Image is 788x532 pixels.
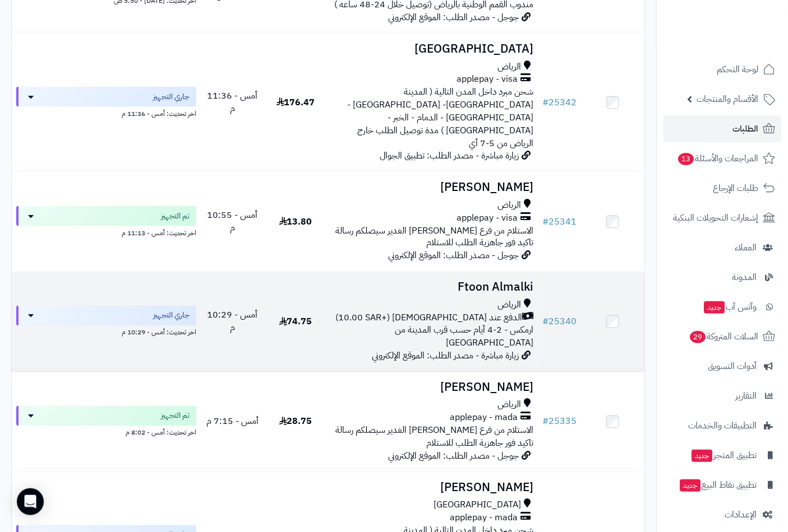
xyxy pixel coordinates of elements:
span: جديد [692,450,712,462]
a: التقارير [663,382,781,409]
span: 29 [690,331,706,343]
span: تم التجهيز [161,410,190,422]
span: أدوات التسويق [708,358,757,374]
span: طلبات الإرجاع [713,180,758,196]
span: أمس - 10:29 م [207,309,257,335]
span: أمس - 10:55 م [207,208,257,235]
span: أمس - 7:15 م [206,415,259,428]
span: جديد [704,301,725,314]
span: جاري التجهيز [153,310,190,321]
span: إشعارات التحويلات البنكية [673,210,758,226]
div: اخر تحديث: أمس - 11:36 م [16,107,196,119]
span: أمس - 11:36 م [207,89,257,115]
a: المدونة [663,264,781,291]
span: الدفع عند [DEMOGRAPHIC_DATA] (+10.00 SAR) [335,312,522,325]
span: جاري التجهيز [153,91,190,102]
span: الرياض [497,60,521,73]
span: جوجل - مصدر الطلب: الموقع الإلكتروني [388,249,519,263]
span: المدونة [732,269,757,285]
a: تطبيق المتجرجديد [663,442,781,469]
span: جديد [680,479,701,492]
span: شحن مبرد داخل المدن التالية ( المدينة [GEOGRAPHIC_DATA]- [GEOGRAPHIC_DATA] - [GEOGRAPHIC_DATA] - ... [347,85,533,150]
div: اخر تحديث: أمس - 8:02 م [16,426,196,438]
a: #25342 [542,96,577,109]
span: تم التجهيز [161,211,190,222]
span: الاستلام من فرع [PERSON_NAME] الغدير سيصلكم رسالة تاكيد فور جاهزية الطلب للاستلام [335,224,533,250]
a: الإعدادات [663,501,781,528]
span: الاستلام من فرع [PERSON_NAME] الغدير سيصلكم رسالة تاكيد فور جاهزية الطلب للاستلام [335,424,533,450]
span: وآتس آب [703,299,757,315]
a: الطلبات [663,115,781,142]
a: التطبيقات والخدمات [663,412,781,439]
div: اخر تحديث: أمس - 11:13 م [16,226,196,238]
span: applepay - mada [450,512,518,525]
span: التقارير [735,388,757,404]
span: الرياض [497,399,521,412]
h3: [PERSON_NAME] [332,381,534,394]
span: 74.75 [279,315,312,329]
span: الرياض [497,299,521,312]
span: # [542,315,549,329]
span: # [542,415,549,428]
a: إشعارات التحويلات البنكية [663,204,781,231]
span: التطبيقات والخدمات [688,418,757,433]
span: applepay - visa [457,212,518,225]
span: 176.47 [277,96,315,109]
a: لوحة التحكم [663,56,781,83]
a: أدوات التسويق [663,353,781,380]
span: السلات المتروكة [689,329,758,344]
span: جوجل - مصدر الطلب: الموقع الإلكتروني [388,11,519,24]
span: applepay - mada [450,412,518,424]
span: 13 [678,153,694,165]
h3: [GEOGRAPHIC_DATA] [332,43,534,55]
span: ارمكس - 2-4 أيام حسب قرب المدينة من [GEOGRAPHIC_DATA] [395,324,533,350]
span: الطلبات [732,121,758,137]
span: العملاء [735,240,757,255]
span: 13.80 [279,215,312,228]
span: # [542,215,549,228]
div: اخر تحديث: أمس - 10:29 م [16,326,196,338]
a: وآتس آبجديد [663,293,781,320]
div: Open Intercom Messenger [17,488,44,515]
span: تطبيق المتجر [690,447,757,463]
a: المراجعات والأسئلة13 [663,145,781,172]
span: زيارة مباشرة - مصدر الطلب: الموقع الإلكتروني [372,349,519,363]
span: المراجعات والأسئلة [677,151,758,166]
a: طلبات الإرجاع [663,175,781,202]
span: [GEOGRAPHIC_DATA] [434,499,521,512]
h3: Ftoon Almalki [332,281,534,294]
span: تطبيق نقاط البيع [679,477,757,493]
span: لوحة التحكم [717,62,758,77]
a: العملاء [663,234,781,261]
span: الأقسام والمنتجات [697,91,758,107]
span: الرياض [497,199,521,212]
a: السلات المتروكة29 [663,323,781,350]
span: زيارة مباشرة - مصدر الطلب: تطبيق الجوال [380,149,519,162]
img: logo-2.png [712,26,777,50]
a: #25340 [542,315,577,329]
span: applepay - visa [457,73,518,86]
span: 28.75 [279,415,312,428]
a: #25341 [542,215,577,228]
a: تطبيق نقاط البيعجديد [663,472,781,498]
h3: [PERSON_NAME] [332,482,534,494]
h3: [PERSON_NAME] [332,181,534,194]
span: جوجل - مصدر الطلب: الموقع الإلكتروني [388,450,519,463]
span: الإعدادات [725,507,757,522]
a: #25335 [542,415,577,428]
span: # [542,96,549,109]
